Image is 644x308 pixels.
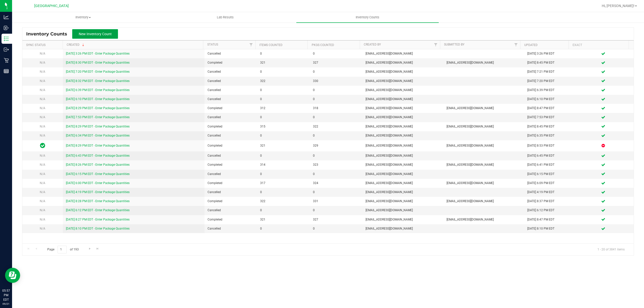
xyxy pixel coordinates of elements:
[260,217,307,222] span: 321
[40,52,45,55] span: N/A
[66,106,130,110] a: [DATE] 8:29 PM EDT - Enter Package Quantities
[40,199,45,203] span: N/A
[447,199,521,204] span: [EMAIL_ADDRESS][DOMAIN_NAME]
[58,246,67,253] input: 1
[66,79,130,83] a: [DATE] 8:32 PM EDT - Enter Package Quantities
[208,97,254,102] span: Cancelled
[527,133,570,138] div: [DATE] 6:35 PM EDT
[154,12,296,23] a: Lab Results
[4,15,9,20] inline-svg: Analytics
[527,51,570,56] div: [DATE] 3:26 PM EDT
[208,88,254,93] span: Cancelled
[86,246,93,252] a: Go to the next page
[12,15,154,20] span: Inventory
[527,60,570,65] div: [DATE] 8:45 PM EDT
[313,51,359,56] span: 0
[208,143,254,148] span: Completed
[208,217,254,222] span: Completed
[313,143,359,148] span: 329
[366,190,440,195] span: [EMAIL_ADDRESS][DOMAIN_NAME]
[260,133,307,138] span: 0
[527,97,570,102] div: [DATE] 6:10 PM EDT
[366,162,440,167] span: [EMAIL_ADDRESS][DOMAIN_NAME]
[40,142,45,149] span: In Sync
[208,69,254,74] span: Cancelled
[366,124,440,129] span: [EMAIL_ADDRESS][DOMAIN_NAME]
[66,134,130,137] a: [DATE] 6:34 PM EDT - Enter Package Quantities
[313,115,359,120] span: 0
[4,25,9,30] inline-svg: Inbound
[313,97,359,102] span: 0
[313,69,359,74] span: 0
[366,51,440,56] span: [EMAIL_ADDRESS][DOMAIN_NAME]
[313,162,359,167] span: 323
[366,115,440,120] span: [EMAIL_ADDRESS][DOMAIN_NAME]
[66,154,130,157] a: [DATE] 6:43 PM EDT - Enter Package Quantities
[447,106,521,111] span: [EMAIL_ADDRESS][DOMAIN_NAME]
[527,190,570,195] div: [DATE] 4:19 PM EDT
[313,181,359,186] span: 324
[366,208,440,213] span: [EMAIL_ADDRESS][DOMAIN_NAME]
[260,153,307,158] span: 0
[260,181,307,186] span: 317
[208,79,254,83] span: Cancelled
[66,181,130,185] a: [DATE] 6:00 PM EDT - Enter Package Quantities
[593,246,629,253] span: 1 - 20 of 3841 items
[208,115,254,120] span: Cancelled
[208,133,254,138] span: Cancelled
[40,163,45,166] span: N/A
[66,144,130,147] a: [DATE] 8:29 PM EDT - Enter Package Quantities
[208,153,254,158] span: Cancelled
[366,106,440,111] span: [EMAIL_ADDRESS][DOMAIN_NAME]
[366,153,440,158] span: [EMAIL_ADDRESS][DOMAIN_NAME]
[260,97,307,102] span: 0
[40,181,45,185] span: N/A
[66,70,130,73] a: [DATE] 7:20 PM EDT - Enter Package Quantities
[366,88,440,93] span: [EMAIL_ADDRESS][DOMAIN_NAME]
[260,162,307,167] span: 314
[313,60,359,65] span: 327
[313,106,359,111] span: 318
[259,43,283,47] a: Items Counted
[94,246,101,252] a: Go to the last page
[313,79,359,83] span: 330
[208,172,254,177] span: Cancelled
[527,162,570,167] div: [DATE] 6:41 PM EDT
[66,227,130,230] a: [DATE] 8:10 PM EDT - Enter Package Quantities
[313,226,359,231] span: 0
[66,52,130,55] a: [DATE] 3:26 PM EDT - Enter Package Quantities
[260,190,307,195] span: 0
[447,143,521,148] span: [EMAIL_ADDRESS][DOMAIN_NAME]
[349,15,386,20] span: Inventory Counts
[447,181,521,186] span: [EMAIL_ADDRESS][DOMAIN_NAME]
[208,190,254,195] span: Cancelled
[313,88,359,93] span: 0
[12,12,154,23] a: Inventory
[527,115,570,120] div: [DATE] 7:53 PM EDT
[512,40,520,49] a: Filter
[40,97,45,101] span: N/A
[40,88,45,92] span: N/A
[66,97,130,101] a: [DATE] 6:10 PM EDT - Enter Package Quantities
[66,208,130,212] a: [DATE] 6:12 PM EDT - Enter Package Quantities
[313,208,359,213] span: 0
[79,32,112,36] span: New Inventory Count
[260,226,307,231] span: 0
[260,79,307,83] span: 322
[366,172,440,177] span: [EMAIL_ADDRESS][DOMAIN_NAME]
[364,43,381,46] a: Created By
[34,4,69,8] span: [GEOGRAPHIC_DATA]
[432,40,440,49] a: Filter
[527,69,570,74] div: [DATE] 7:21 PM EDT
[447,162,521,167] span: [EMAIL_ADDRESS][DOMAIN_NAME]
[40,106,45,110] span: N/A
[208,208,254,213] span: Cancelled
[366,60,440,65] span: [EMAIL_ADDRESS][DOMAIN_NAME]
[72,29,118,39] button: New Inventory Count
[527,208,570,213] div: [DATE] 6:12 PM EDT
[260,208,307,213] span: 0
[210,15,240,20] span: Lab Results
[366,199,440,204] span: [EMAIL_ADDRESS][DOMAIN_NAME]
[527,106,570,111] div: [DATE] 8:47 PM EDT
[527,199,570,204] div: [DATE] 8:37 PM EDT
